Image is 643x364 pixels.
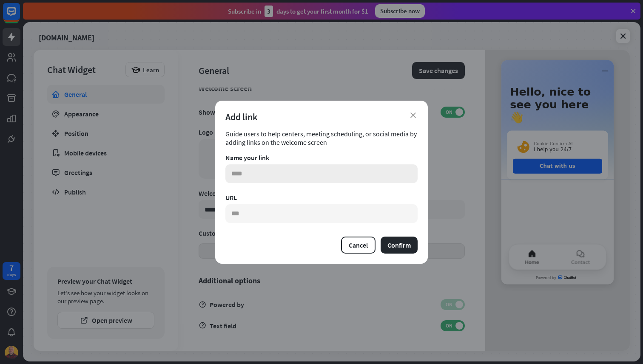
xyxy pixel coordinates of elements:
[225,111,418,123] div: Add link
[225,153,418,162] div: Name your link
[225,193,418,202] div: URL
[225,130,418,147] div: Guide users to help centers, meeting scheduling, or social media by adding links on the welcome s...
[341,237,376,254] button: Cancel
[7,3,32,29] button: Open LiveChat chat widget
[410,113,416,118] i: close
[381,237,418,254] button: Confirm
